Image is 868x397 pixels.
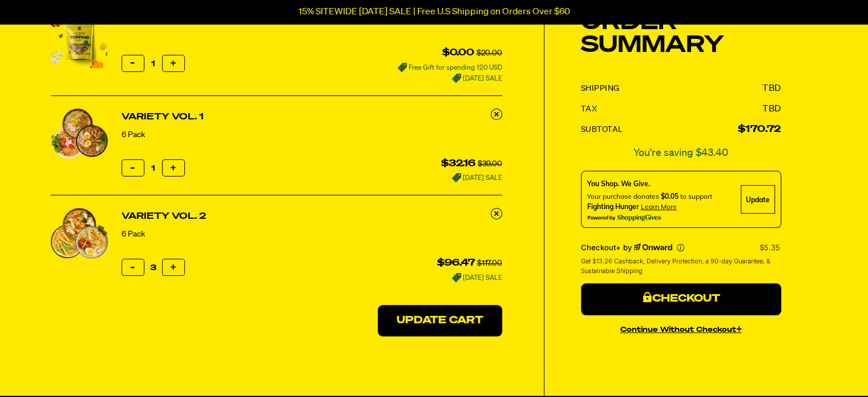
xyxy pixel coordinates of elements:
button: Update Cart [378,305,502,337]
a: Variety Vol. 1 [122,110,204,124]
img: Variety Vol. 1 - 6 Pack [51,109,108,159]
s: $117.00 [477,259,502,267]
dt: Subtotal [581,125,623,135]
button: continue without Checkout+ [581,320,781,336]
button: More info [677,244,684,251]
dt: Tax [581,105,597,115]
s: $20.00 [477,49,502,57]
img: Powered By ShoppingGives [587,214,661,222]
button: Checkout [581,284,781,316]
span: to support [680,192,712,200]
div: 6 Pack [122,129,204,141]
p: 15% SITEWIDE [DATE] SALE | Free U.S Shipping on Orders Over $60 [298,7,570,17]
span: $96.47 [437,259,475,268]
div: Free Gift for spending 120 USD [398,61,502,72]
img: Veggie Topping Mix [51,11,108,68]
h2: Order Summary [581,12,781,58]
a: Variety Vol. 2 [122,210,206,223]
s: $39.00 [478,160,502,168]
span: Fighting Hunger [587,202,639,211]
div: Update Cause Button [741,186,775,214]
span: You're saving $43.40 [581,146,781,162]
div: [DATE] SALE [398,72,502,83]
a: Powered by Onward [634,244,672,252]
p: $5.35 [760,243,781,252]
strong: $170.72 [738,126,781,135]
dd: TBD [762,84,781,94]
div: [DATE] SALE [441,171,502,182]
span: $32.16 [441,159,475,169]
span: $0.05 [661,192,679,200]
section: Checkout+ [581,235,781,284]
dd: TBD [762,105,781,115]
span: Get $13.26 Cashback, Delivery Protection, a 90-day Guarantee, & Sustainable Shipping [581,257,779,276]
div: You Shop. We Give. [587,179,735,189]
span: Checkout+ [581,243,621,252]
dt: Shipping [581,84,620,94]
div: [DATE] SALE [437,271,502,282]
input: quantity [122,55,185,73]
img: Variety Vol. 2 - 6 Pack [51,208,108,258]
span: by [623,243,632,252]
span: Learn more about donating [641,202,677,211]
input: quantity [122,159,185,178]
span: Your purchase donates [587,192,659,200]
span: $0.00 [442,49,474,58]
input: quantity [122,259,185,277]
div: 6 Pack [122,228,206,240]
